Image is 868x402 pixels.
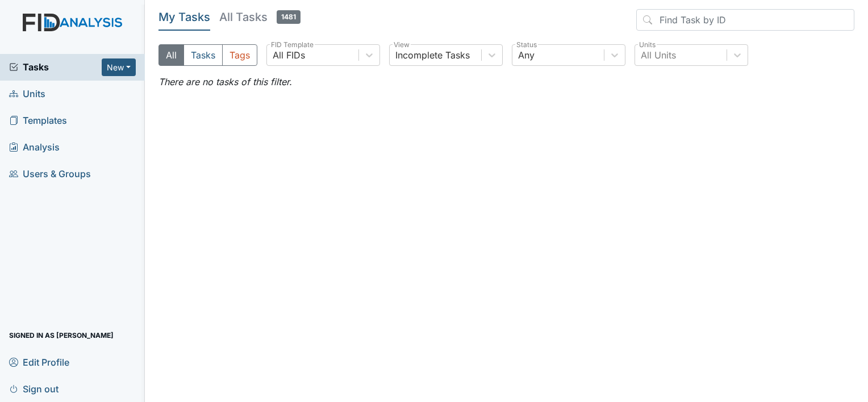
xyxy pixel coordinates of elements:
[158,9,210,25] h5: My Tasks
[636,9,854,31] input: Find Task by ID
[641,48,676,62] div: All Units
[518,48,535,62] div: Any
[273,48,305,62] div: All FIDs
[222,44,257,66] button: Tags
[9,353,69,371] span: Edit Profile
[102,58,136,76] button: New
[183,44,223,66] button: Tasks
[158,76,292,87] em: There are no tasks of this filter.
[277,10,301,24] span: 1481
[9,139,60,156] span: Analysis
[9,165,91,183] span: Users & Groups
[158,44,257,66] div: Type filter
[9,380,59,397] span: Sign out
[219,9,301,25] h5: All Tasks
[395,48,470,62] div: Incomplete Tasks
[9,60,102,74] a: Tasks
[9,85,45,103] span: Units
[9,112,67,129] span: Templates
[158,44,184,66] button: All
[9,326,114,344] span: Signed in as [PERSON_NAME]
